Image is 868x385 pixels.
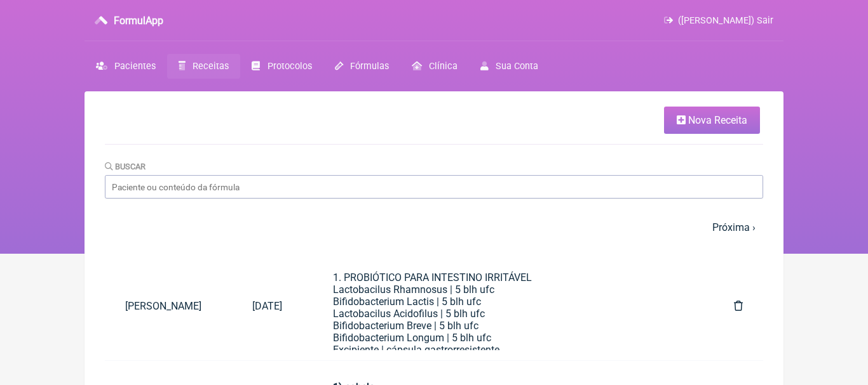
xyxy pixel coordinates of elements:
label: Buscar [105,162,146,171]
a: Protocolos [240,54,323,79]
a: Clínica [400,54,469,79]
a: Nova Receita [664,107,760,134]
input: Paciente ou conteúdo da fórmula [105,175,763,199]
span: Protocolos [268,61,312,72]
a: Pacientes [85,54,167,79]
span: Pacientes [114,61,156,72]
div: Excipiente | cápsula gastrorresistente [333,344,683,356]
a: [DATE] [232,290,302,322]
span: ([PERSON_NAME]) Sair [678,15,773,26]
h3: FormulApp [114,15,163,27]
a: Fórmulas [323,54,400,79]
div: Bifidobacterium Lactis | 5 blh ufc [333,296,683,308]
div: Lactobacilus Acidofilus | 5 blh ufc [333,308,683,320]
span: Nova Receita [688,114,747,126]
span: Fórmulas [350,61,389,72]
a: 1. PROBIÓTICO PARA INTESTINO IRRITÁVELLactobacilus Rhamnosus | 5 blh ufcBifidobacterium Lactis | ... [313,261,703,350]
a: Próxima › [712,221,756,233]
div: 1. PROBIÓTICO PARA INTESTINO IRRITÁVEL [333,271,683,284]
nav: pager [105,214,763,241]
div: Bifidobacterium Longum | 5 blh ufc [333,332,683,344]
div: Lactobacilus Rhamnosus | 5 blh ufc [333,284,683,296]
div: Bifidobacterium Breve | 5 blh ufc [333,320,683,332]
a: [PERSON_NAME] [105,290,232,322]
a: Receitas [167,54,240,79]
span: Receitas [193,61,229,72]
a: ([PERSON_NAME]) Sair [664,15,773,26]
span: Clínica [429,61,458,72]
a: Sua Conta [469,54,550,79]
span: Sua Conta [496,61,538,72]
